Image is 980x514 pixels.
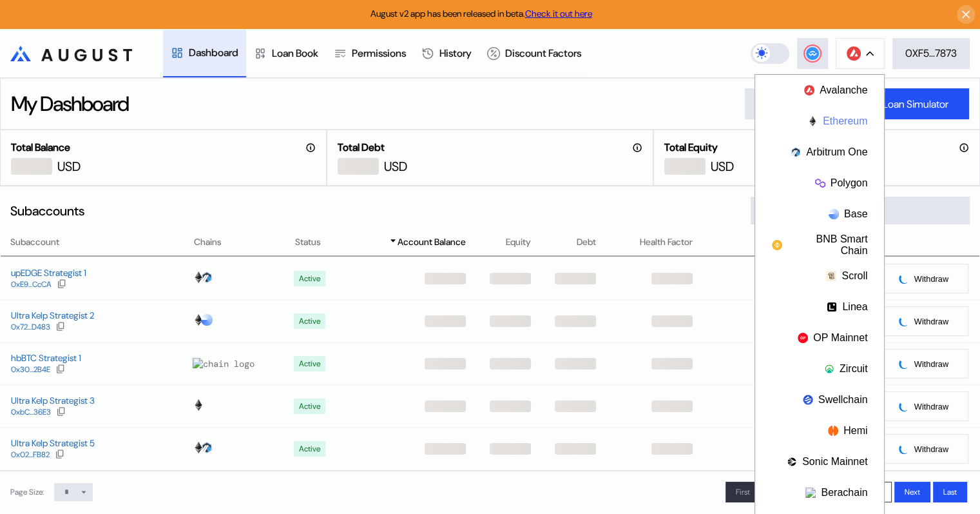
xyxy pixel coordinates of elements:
[899,273,909,284] img: pending
[824,364,834,374] img: chain logo
[878,263,969,294] button: pendingWithdraw
[755,75,884,106] button: Avalanche
[640,235,693,249] span: Health Factor
[11,310,94,321] div: Ultra Kelp Strategist 2
[899,444,909,454] img: pending
[11,450,50,459] div: 0x02...FB82
[11,365,50,374] div: 0x30...2B4E
[745,88,852,119] button: Distribute Yield
[11,267,86,279] div: upEDGE Strategist 1
[299,359,320,368] div: Active
[894,482,930,502] button: Next
[299,402,320,411] div: Active
[899,316,909,326] img: pending
[828,426,838,436] img: chain logo
[905,487,920,497] span: Next
[914,359,948,369] span: Withdraw
[479,30,589,77] a: Discount Factors
[299,317,320,326] div: Active
[725,482,760,502] button: First
[787,457,797,467] img: chain logo
[805,488,816,498] img: chain logo
[905,46,957,60] div: 0XF5...7873
[163,30,246,77] a: Dashboard
[506,235,531,249] span: Equity
[862,88,969,119] button: Loan Simulator
[736,487,750,497] span: First
[826,271,836,281] img: chain logo
[11,141,70,154] h2: Total Balance
[899,359,909,369] img: pending
[791,147,801,157] img: chain logo
[755,261,884,292] button: Scroll
[804,85,814,95] img: chain logo
[189,46,238,59] div: Dashboard
[755,199,884,230] button: Base
[295,235,321,249] span: Status
[11,437,95,449] div: Ultra Kelp Strategist 5
[272,46,318,60] div: Loan Book
[505,46,581,60] div: Discount Factors
[829,209,839,219] img: chain logo
[815,178,825,188] img: chain logo
[847,46,861,61] img: chain logo
[803,395,813,405] img: chain logo
[755,137,884,168] button: Arbitrum One
[755,353,884,384] button: Zircuit
[11,90,128,117] div: My Dashboard
[11,280,52,289] div: 0xE9...CcCA
[370,8,592,19] span: August v2 app has been released in beta.
[755,322,884,353] button: OP Mainnet
[246,30,326,77] a: Loan Book
[755,230,884,261] button: BNB Smart Chain
[943,487,957,497] span: Last
[384,158,407,175] div: USD
[807,116,818,126] img: chain logo
[11,395,95,406] div: Ultra Kelp Strategist 3
[193,442,204,453] img: chain logo
[933,482,967,502] button: Last
[525,8,592,19] a: Check it out here
[414,30,479,77] a: History
[326,30,414,77] a: Permissions
[201,442,213,453] img: chain logo
[798,333,808,343] img: chain logo
[878,391,969,422] button: pendingWithdraw
[755,384,884,415] button: Swellchain
[193,358,255,370] img: chain logo
[914,444,948,454] span: Withdraw
[914,317,948,326] span: Withdraw
[899,401,909,411] img: pending
[755,106,884,137] button: Ethereum
[914,402,948,411] span: Withdraw
[439,46,472,60] div: History
[193,272,204,283] img: chain logo
[711,158,734,175] div: USD
[299,274,320,283] div: Active
[193,314,204,326] img: chain logo
[194,235,222,249] span: Chains
[577,235,596,249] span: Debt
[755,415,884,446] button: Hemi
[10,203,84,219] div: Subaccounts
[827,302,837,312] img: chain logo
[755,292,884,322] button: Linea
[755,477,884,508] button: Berachain
[10,487,44,497] div: Page Size:
[299,444,320,453] div: Active
[914,274,948,284] span: Withdraw
[878,348,969,379] button: pendingWithdraw
[201,272,213,283] img: chain logo
[193,399,204,411] img: chain logo
[398,235,466,249] span: Account Balance
[755,168,884,199] button: Polygon
[11,322,50,331] div: 0x72...D483
[878,306,969,337] button: pendingWithdraw
[755,446,884,477] button: Sonic Mainnet
[10,235,59,249] span: Subaccount
[892,38,970,69] button: 0XF5...7873
[352,46,406,60] div: Permissions
[11,352,81,364] div: hbBTC Strategist 1
[878,433,969,464] button: pendingWithdraw
[664,141,718,154] h2: Total Equity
